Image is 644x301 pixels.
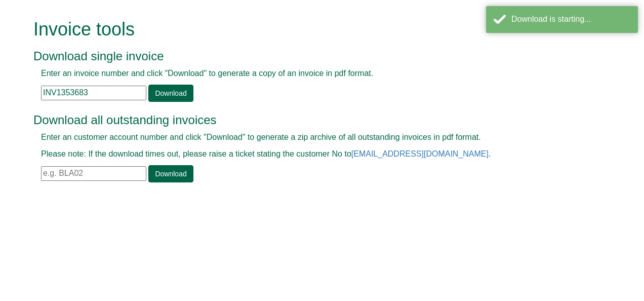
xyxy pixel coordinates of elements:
p: Enter an customer account number and click "Download" to generate a zip archive of all outstandin... [41,132,580,143]
a: Download [148,85,193,102]
input: e.g. INV1234 [41,86,146,100]
a: [EMAIL_ADDRESS][DOMAIN_NAME] [351,149,489,158]
h1: Invoice tools [33,19,588,40]
div: Download is starting... [511,14,630,25]
h3: Download all outstanding invoices [33,114,588,127]
h3: Download single invoice [33,50,588,63]
p: Enter an invoice number and click "Download" to generate a copy of an invoice in pdf format. [41,68,580,80]
a: Download [148,165,193,182]
input: e.g. BLA02 [41,166,146,181]
p: Please note: If the download times out, please raise a ticket stating the customer No to . [41,148,580,160]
